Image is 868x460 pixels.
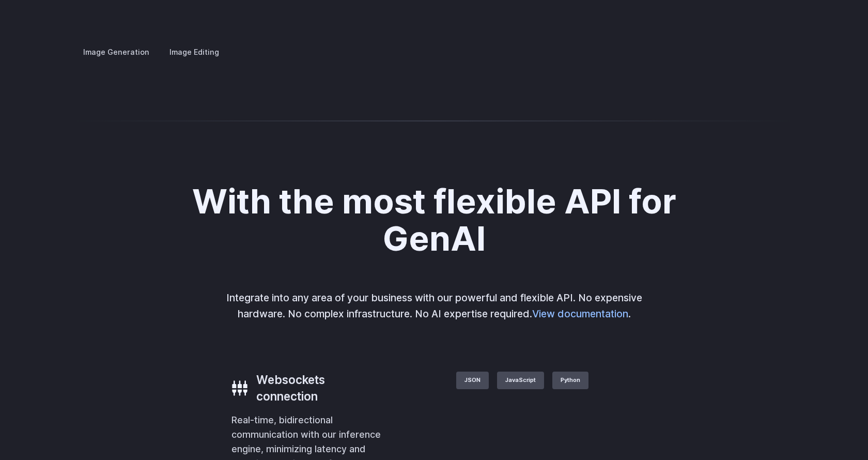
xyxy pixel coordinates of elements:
p: Integrate into any area of your business with our powerful and flexible API. No expensive hardwar... [219,290,649,321]
label: Image Generation [74,43,158,61]
h2: With the most flexible API for GenAI [146,182,722,257]
label: Python [552,372,588,389]
label: Image Editing [161,43,228,61]
a: View documentation [532,308,628,320]
label: JSON [456,372,489,389]
label: JavaScript [497,372,544,389]
h3: Websockets connection [256,372,383,405]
